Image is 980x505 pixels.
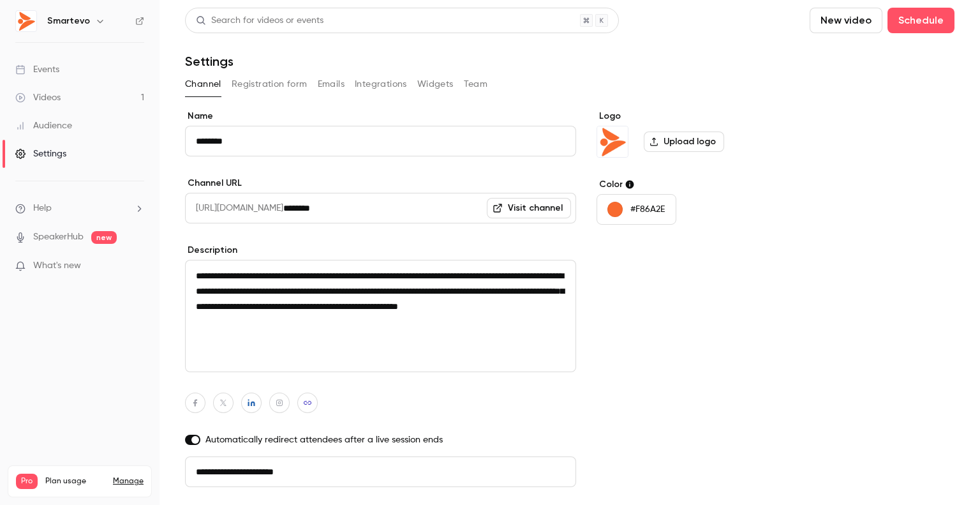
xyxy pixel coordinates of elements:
[185,54,234,69] h1: Settings
[232,74,308,94] button: Registration form
[16,11,36,31] img: Smartevo
[597,110,792,158] section: Logo
[15,63,59,76] div: Events
[355,74,407,94] button: Integrations
[33,202,52,215] span: Help
[15,91,61,104] div: Videos
[15,147,66,160] div: Settings
[597,178,792,191] label: Color
[113,476,144,486] a: Manage
[810,8,882,33] button: New video
[185,177,576,190] label: Channel URL
[887,8,954,33] button: Schedule
[33,259,81,273] span: What's new
[33,230,84,244] a: SpeakerHub
[630,203,665,216] p: #F86A2E
[16,474,38,489] span: Pro
[15,202,144,215] li: help-dropdown-opener
[47,15,90,27] h6: Smartevo
[597,110,792,123] label: Logo
[644,132,724,152] label: Upload logo
[45,476,105,486] span: Plan usage
[185,110,576,123] label: Name
[185,193,283,223] span: [URL][DOMAIN_NAME]
[185,244,576,257] label: Description
[487,198,571,218] a: Visit channel
[196,14,323,27] div: Search for videos or events
[15,119,72,132] div: Audience
[185,74,221,94] button: Channel
[597,194,676,225] button: #F86A2E
[318,74,345,94] button: Emails
[185,433,576,446] label: Automatically redirect attendees after a live session ends
[597,126,628,157] img: Smartevo
[91,231,117,244] span: new
[464,74,488,94] button: Team
[417,74,454,94] button: Widgets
